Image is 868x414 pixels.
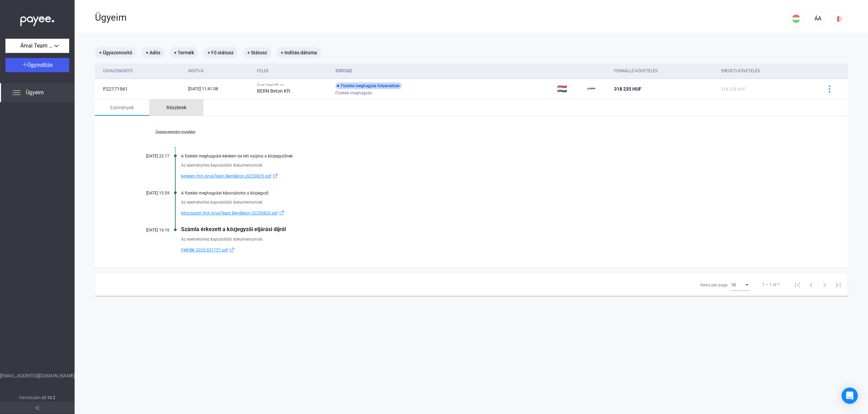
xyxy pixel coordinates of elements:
[822,82,836,96] button: more-blue
[278,210,286,215] img: external-link-blue
[271,173,279,178] img: external-link-blue
[188,86,252,92] div: [DATE] 11:41:38
[836,15,843,22] img: logout-red
[181,246,814,254] a: FMHBK-2025-031757.pdfexternal-link-blue
[5,39,69,53] button: Árvai Team Kft.
[181,226,814,232] div: Számla érkezett a közjegyzői eljárási díjról
[243,47,271,58] mat-chip: + Státusz
[335,82,402,89] div: Fizetési meghagyás folyamatban
[170,47,198,58] mat-chip: + Termék
[12,89,20,97] img: list.svg
[181,209,278,217] span: kibocsatott.fmh.ArvaiTeam.BernBeton.20250826.pdf
[731,281,750,289] mat-select: Items per page:
[731,283,736,287] span: 10
[181,191,814,195] div: A fizetési meghagyást kibocsátotta a közjegyző
[129,154,170,158] div: [DATE] 22:17
[181,236,814,243] div: Az eseményhez kapcsolódó dokumentumok:
[812,15,824,23] div: ÁA
[181,209,814,217] a: kibocsatott.fmh.ArvaiTeam.BernBeton.20250826.pdfexternal-link-blue
[188,67,204,75] div: Indítva
[142,47,164,58] mat-chip: + Adós
[257,83,330,87] div: Árvai Team Kft. vs
[277,47,321,58] mat-chip: + Indítás dátuma
[103,67,183,75] div: Ügyazonosító
[166,103,186,112] div: Részletek
[818,278,831,291] button: Next page
[181,162,814,169] div: Az eseményhez kapcsolódó dokumentumok:
[831,278,845,291] button: Last page
[700,281,728,289] div: Items per page:
[110,103,134,112] div: Események
[257,67,269,75] div: Felek
[129,130,222,134] a: Összes esemény mutatása
[5,58,69,72] button: Ügyindítás
[614,86,642,92] span: 318 235 HUF
[129,228,170,232] div: [DATE] 16:16
[257,88,292,94] strong: BERN Beton Kft.
[257,67,330,75] div: Felek
[20,42,54,50] span: Árvai Team Kft.
[721,67,760,75] div: Eredeti követelés
[181,154,814,158] div: A fizetési meghagyási kérelem be lett nyújtva a közjegyzőnek
[554,79,585,99] td: 🇭🇺
[129,191,170,195] div: [DATE] 15:59
[95,12,788,23] div: Ügyeim
[20,13,54,26] img: white-payee-white-dot.svg
[335,89,372,97] span: Fizetési meghagyás
[181,199,814,206] div: Az eseményhez kapcsolódó dokumentumok:
[181,246,228,254] span: FMHBK-2025-031757.pdf
[181,172,814,180] a: kerelem.fmh.ArvaiTeam.BernBeton.20250825.pdfexternal-link-blue
[181,172,271,180] span: kerelem.fmh.ArvaiTeam.BernBeton.20250825.pdf
[614,67,657,75] div: Fennálló követelés
[831,11,848,27] button: logout-red
[103,67,133,75] div: Ügyazonosító
[333,63,554,79] th: Státusz
[42,395,56,400] strong: v2.10.2
[842,388,858,404] div: Open Intercom Messenger
[614,67,716,75] div: Fennálló követelés
[588,85,596,93] img: payee-logo
[22,62,27,67] img: plus-white.svg
[27,62,53,68] span: Ügyindítás
[721,67,814,75] div: Eredeti követelés
[95,47,136,58] mat-chip: + Ügyazonosító
[26,89,44,97] span: Ügyeim
[228,247,236,252] img: external-link-blue
[810,11,826,27] button: ÁA
[788,11,804,27] button: HU
[826,86,833,93] img: more-blue
[203,47,238,58] mat-chip: + Fő státusz
[35,406,39,410] img: arrow-double-left-grey.svg
[95,79,185,99] td: P22171961
[762,281,780,289] div: 1 – 1 of 1
[792,15,800,23] img: HU
[188,67,252,75] div: Indítva
[721,87,746,92] span: 318 235 HUF
[804,278,818,291] button: Previous page
[791,278,804,291] button: First page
